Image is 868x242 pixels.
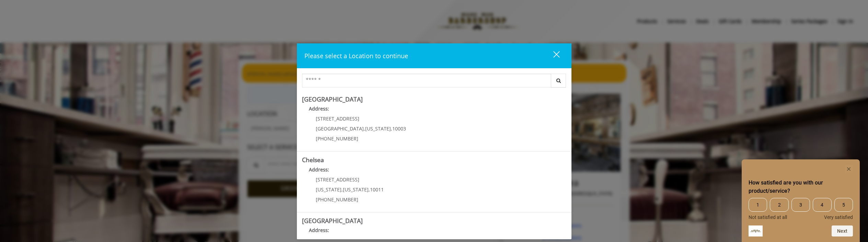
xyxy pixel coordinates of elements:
[309,105,329,112] b: Address:
[316,196,358,203] span: [PHONE_NUMBER]
[541,49,564,63] button: close dialog
[834,198,853,212] span: 5
[316,115,359,122] span: [STREET_ADDRESS]
[304,52,408,60] span: Please select a Location to continue
[343,186,369,193] span: [US_STATE]
[370,186,384,193] span: 10011
[369,186,370,193] span: ,
[749,198,853,220] div: How satisfied are you with our product/service? Select an option from 1 to 5, with 1 being Not sa...
[316,135,358,142] span: [PHONE_NUMBER]
[555,78,563,83] i: Search button
[824,214,853,220] span: Very satisfied
[391,125,392,132] span: ,
[749,165,853,236] div: How satisfied are you with our product/service? Select an option from 1 to 5, with 1 being Not sa...
[316,186,342,193] span: [US_STATE]
[364,125,365,132] span: ,
[392,125,406,132] span: 10003
[302,217,363,225] b: [GEOGRAPHIC_DATA]
[302,95,363,103] b: [GEOGRAPHIC_DATA]
[365,125,391,132] span: [US_STATE]
[749,214,787,220] span: Not satisfied at all
[545,51,559,61] div: close dialog
[302,74,566,91] div: Center Select
[316,176,359,183] span: [STREET_ADDRESS]
[749,179,853,195] h2: How satisfied are you with our product/service? Select an option from 1 to 5, with 1 being Not sa...
[309,227,329,233] b: Address:
[302,156,324,164] b: Chelsea
[791,198,810,212] span: 3
[832,225,853,236] button: Next question
[309,166,329,173] b: Address:
[845,165,853,173] button: Hide survey
[749,198,767,212] span: 1
[302,74,551,87] input: Search Center
[813,198,831,212] span: 4
[316,125,364,132] span: [GEOGRAPHIC_DATA]
[342,186,343,193] span: ,
[770,198,788,212] span: 2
